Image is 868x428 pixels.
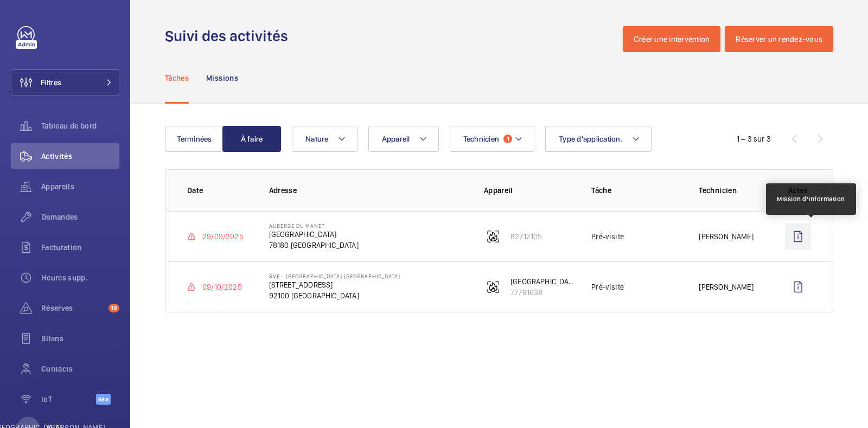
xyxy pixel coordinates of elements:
font: IoT [41,395,52,404]
font: Réserver un rendez-vous [736,35,822,43]
font: 09/10/2025 [202,283,242,291]
font: 78180 [GEOGRAPHIC_DATA] [269,241,359,250]
button: Réserver un rendez-vous [725,26,833,52]
font: Terminées [177,135,212,143]
font: Activités [41,152,72,161]
font: 19 [111,304,117,312]
font: 29/09/2025 [202,232,244,241]
font: Missions [206,74,238,82]
button: Filtres [11,69,119,95]
font: Bilans [41,334,63,343]
font: Adresse [269,186,297,195]
font: Tâche [591,186,611,195]
font: Date [187,186,203,195]
font: À faire [241,135,263,143]
button: Appareil [368,126,439,152]
font: 1 [507,135,509,143]
font: SVE - [GEOGRAPHIC_DATA] [GEOGRAPHIC_DATA] [269,273,400,279]
font: Créer une intervention [634,35,710,43]
font: Mission d'information [777,195,845,203]
font: Type d'application. [559,135,623,143]
font: [PERSON_NAME] [699,283,753,291]
font: [GEOGRAPHIC_DATA] [269,230,337,239]
font: Auberge du Manet [269,222,325,229]
font: [PERSON_NAME] [699,232,753,241]
font: [GEOGRAPHIC_DATA] [510,277,578,286]
font: Réserves [41,304,73,312]
button: Créer une intervention [623,26,721,52]
font: Pré-visite [591,283,624,291]
font: Demandes [41,213,78,221]
font: Appareil [484,186,513,195]
button: Technicien1 [450,126,535,152]
font: Heures supp. [41,273,88,282]
font: Filtres [41,78,61,87]
font: Contacts [41,365,73,373]
font: Pré-visite [591,232,624,241]
font: 92100 [GEOGRAPHIC_DATA] [269,291,359,300]
font: [STREET_ADDRESS] [269,280,333,289]
img: fire_alarm.svg [487,280,500,293]
button: Nature [292,126,358,152]
font: 77791638 [510,288,542,297]
font: 82712105 [510,232,542,241]
button: Type d'application. [545,126,652,152]
button: Terminées [165,126,224,152]
font: Appareils [41,182,74,191]
font: 1 – 3 sur 3 [737,135,771,143]
font: Technicien [463,135,500,143]
font: Tâches [165,74,189,82]
font: Technicien [699,186,737,195]
font: Nature [305,135,329,143]
font: Appareil [382,135,410,143]
font: Facturation [41,243,82,252]
font: Bêta [98,396,108,403]
button: À faire [222,126,281,152]
font: Suivi des activités [165,27,288,45]
font: Tableau de bord [41,122,97,130]
img: fire_alarm.svg [487,230,500,243]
